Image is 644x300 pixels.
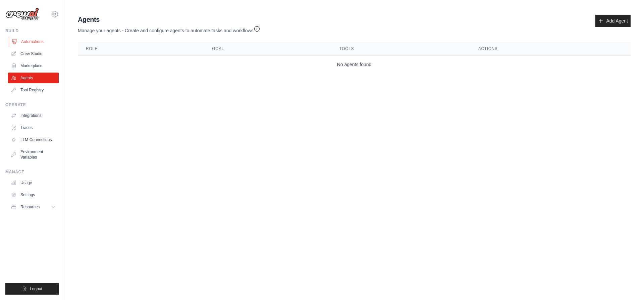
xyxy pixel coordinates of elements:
[5,169,59,175] div: Manage
[5,102,59,108] div: Operate
[78,24,260,34] p: Manage your agents - Create and configure agents to automate tasks and workflows
[78,56,631,74] td: No agents found
[8,177,59,188] a: Usage
[595,15,631,27] a: Add Agent
[78,15,260,24] h2: Agents
[8,189,59,200] a: Settings
[30,286,42,292] span: Logout
[8,146,59,163] a: Environment Variables
[78,42,204,56] th: Role
[5,28,59,34] div: Build
[5,8,39,20] img: Logo
[8,202,59,212] button: Resources
[8,73,59,83] a: Agents
[204,42,331,56] th: Goal
[8,85,59,95] a: Tool Registry
[8,110,59,121] a: Integrations
[8,134,59,145] a: LLM Connections
[470,42,631,56] th: Actions
[9,36,59,47] a: Automations
[8,48,59,59] a: Crew Studio
[8,122,59,133] a: Traces
[8,60,59,71] a: Marketplace
[331,42,470,56] th: Tools
[5,283,59,295] button: Logout
[20,204,40,210] span: Resources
